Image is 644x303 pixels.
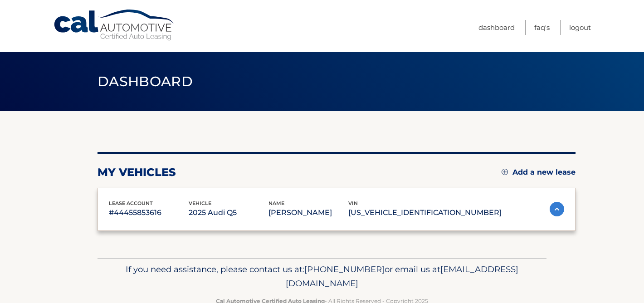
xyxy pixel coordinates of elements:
span: [PHONE_NUMBER] [304,264,385,274]
span: name [268,200,284,206]
a: Dashboard [478,20,515,35]
span: vin [348,200,358,206]
p: If you need assistance, please contact us at: or email us at [103,262,541,291]
a: Logout [569,20,591,35]
p: 2025 Audi Q5 [189,206,268,219]
span: Dashboard [98,73,193,90]
span: lease account [109,200,153,206]
a: Cal Automotive [53,9,176,41]
p: [PERSON_NAME] [268,206,348,219]
a: FAQ's [534,20,550,35]
span: vehicle [189,200,211,206]
a: Add a new lease [502,168,576,177]
img: add.svg [502,169,508,175]
h2: my vehicles [98,166,176,179]
p: #44455853616 [109,206,189,219]
img: accordion-active.svg [550,202,564,216]
p: [US_VEHICLE_IDENTIFICATION_NUMBER] [348,206,502,219]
